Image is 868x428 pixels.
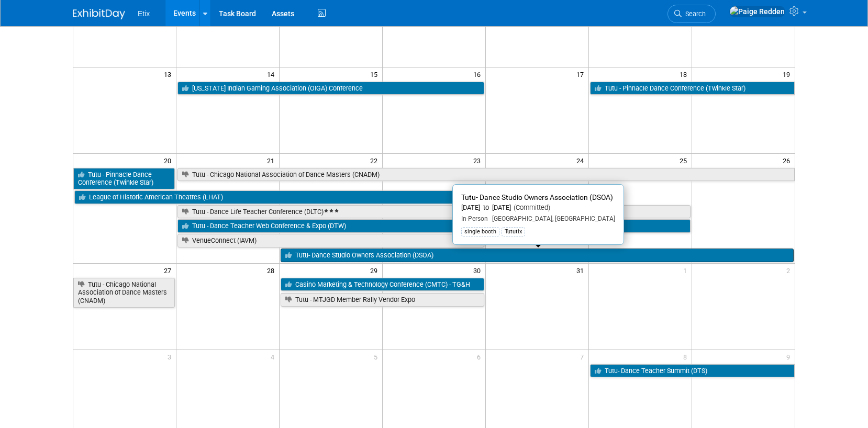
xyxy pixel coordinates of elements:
[782,154,795,167] span: 26
[163,67,176,81] span: 13
[511,204,550,211] span: (Committed)
[270,350,279,363] span: 4
[461,215,488,222] span: In-Person
[579,350,588,363] span: 7
[785,264,795,277] span: 2
[138,9,150,18] span: Etix
[177,205,690,219] a: Tutu - Dance Life Teacher Conference (DLTC)
[177,219,690,233] a: Tutu - Dance Teacher Web Conference & Expo (DTW)
[369,154,382,167] span: 22
[472,264,485,277] span: 30
[281,293,484,307] a: Tutu - MTJGD Member Rally Vendor Expo
[590,364,795,378] a: Tutu- Dance Teacher Summit (DTS)
[163,264,176,277] span: 27
[472,67,485,81] span: 16
[682,264,692,277] span: 1
[590,82,795,95] a: Tutu - Pinnacle Dance Conference (Twinkle Star)
[667,5,716,23] a: Search
[502,227,525,236] div: Tututix
[369,264,382,277] span: 29
[472,154,485,167] span: 23
[461,227,499,236] div: single booth
[575,154,588,167] span: 24
[73,278,175,308] a: Tutu - Chicago National Association of Dance Masters (CNADM)
[678,67,692,81] span: 18
[575,264,588,277] span: 31
[177,234,484,247] a: VenueConnect (IAVM)
[678,154,692,167] span: 25
[266,67,279,81] span: 14
[373,350,382,363] span: 5
[281,249,794,262] a: Tutu- Dance Studio Owners Association (DSOA)
[266,264,279,277] span: 28
[74,190,484,204] a: League of Historic American Theatres (LHAT)
[682,10,706,18] span: Search
[476,350,485,363] span: 6
[782,67,795,81] span: 19
[461,204,615,212] div: [DATE] to [DATE]
[488,215,615,222] span: [GEOGRAPHIC_DATA], [GEOGRAPHIC_DATA]
[682,350,692,363] span: 8
[575,67,588,81] span: 17
[369,67,382,81] span: 15
[73,9,125,19] img: ExhibitDay
[785,350,795,363] span: 9
[266,154,279,167] span: 21
[729,6,785,17] img: Paige Redden
[177,168,795,182] a: Tutu - Chicago National Association of Dance Masters (CNADM)
[461,193,613,201] span: Tutu- Dance Studio Owners Association (DSOA)
[281,278,484,291] a: Casino Marketing & Technology Conference (CMTC) - TG&H
[73,168,175,189] a: Tutu - Pinnacle Dance Conference (Twinkle Star)
[166,350,176,363] span: 3
[177,82,484,95] a: [US_STATE] Indian Gaming Association (OIGA) Conference
[163,154,176,167] span: 20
